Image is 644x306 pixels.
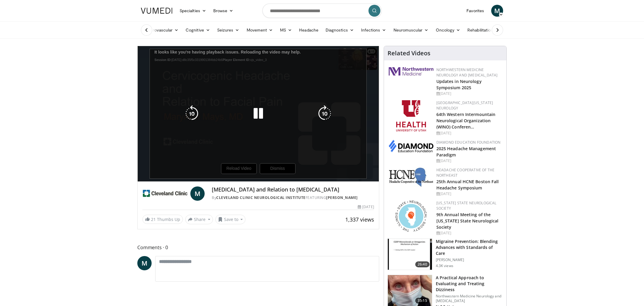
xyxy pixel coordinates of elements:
span: 26:40 [415,261,430,267]
a: M [491,5,503,17]
p: Northwestern Medicine Neurology and [MEDICAL_DATA] [436,294,503,303]
h3: A Practical Approach to Evaluating and Treating Dizziness [436,275,503,293]
p: [PERSON_NAME] [436,258,503,262]
img: VuMedi Logo [141,8,172,14]
a: Cognitive [182,24,214,36]
span: 35:15 [415,298,430,304]
a: M [137,256,152,270]
input: Search topics, interventions [262,4,382,18]
div: [DATE] [358,204,374,210]
div: By FEATURING [212,195,374,200]
a: Favorites [463,5,488,17]
div: [DATE] [436,191,502,197]
img: d0406666-9e5f-4b94-941b-f1257ac5ccaf.png.150x105_q85_autocrop_double_scale_upscale_version-0.2.png [389,140,433,152]
a: Cleveland Clinic Neurological Institute [216,195,306,200]
img: 2a462fb6-9365-492a-ac79-3166a6f924d8.png.150x105_q85_autocrop_double_scale_upscale_version-0.2.jpg [389,67,433,76]
h3: Migraine Prevention: Blending Advances with Standards of Care [436,238,503,256]
a: 26:40 Migraine Prevention: Blending Advances with Standards of Care [PERSON_NAME] 4.3K views [388,238,503,270]
a: Headache Cooperative of the Northeast [436,167,495,178]
a: Updates in Neurology Symposium 2025 [436,79,482,90]
div: [DATE] [436,158,502,164]
button: Share [185,215,213,224]
a: Oncology [432,24,464,36]
span: 21 [151,216,156,222]
a: [GEOGRAPHIC_DATA][US_STATE] Neurology [436,100,493,111]
div: [DATE] [436,230,502,236]
a: Specialties [176,5,210,17]
img: f6362829-b0a3-407d-a044-59546adfd345.png.150x105_q85_autocrop_double_scale_upscale_version-0.2.png [396,100,426,131]
a: Infections [357,24,390,36]
h4: Related Videos [388,50,430,57]
a: Neuromuscular [390,24,432,36]
div: [DATE] [436,91,502,96]
span: 1,337 views [345,216,374,223]
a: [PERSON_NAME] [326,195,358,200]
span: Comments 0 [137,244,379,251]
a: Diamond Education Foundation [436,140,501,145]
a: [US_STATE] State Neurological Society [436,200,497,211]
a: 9th Annual Meeting of the [US_STATE] State Neurological Society [436,212,499,230]
p: 4.3K views [436,263,453,268]
a: M [190,186,205,201]
button: Save to [215,215,246,224]
a: Diagnostics [322,24,357,36]
a: Browse [210,5,237,17]
a: MS [276,24,295,36]
img: 62c2561d-8cd1-4995-aa81-e4e1b8930b99.150x105_q85_crop-smart_upscale.jpg [388,275,432,306]
a: 2025 Headache Management Paradigm [436,146,496,158]
a: 25th Annual HCNE Boston Fall Headache Symposium [436,179,499,191]
video-js: Video Player [138,46,379,182]
a: Rehabilitation [464,24,497,36]
a: Cerebrovascular [137,24,182,36]
img: fe13bb6c-fc02-4699-94f6-c2127a22e215.150x105_q85_crop-smart_upscale.jpg [388,239,432,270]
a: Headache [295,24,322,36]
h4: [MEDICAL_DATA] and Relation to [MEDICAL_DATA] [212,186,374,193]
img: Cleveland Clinic Neurological Institute [142,186,188,201]
a: 21 Thumbs Up [142,215,183,224]
a: Movement [243,24,277,36]
img: 71a8b48c-8850-4916-bbdd-e2f3ccf11ef9.png.150x105_q85_autocrop_double_scale_upscale_version-0.2.png [395,200,427,232]
a: Northwestern Medicine Neurology and [MEDICAL_DATA] [436,67,498,78]
img: 6c52f715-17a6-4da1-9b6c-8aaf0ffc109f.jpg.150x105_q85_autocrop_double_scale_upscale_version-0.2.jpg [389,167,433,187]
a: Seizures [214,24,243,36]
div: [DATE] [436,131,502,136]
a: 64th Western Intermountain Neurological Organization (WINO) Conferen… [436,112,496,130]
